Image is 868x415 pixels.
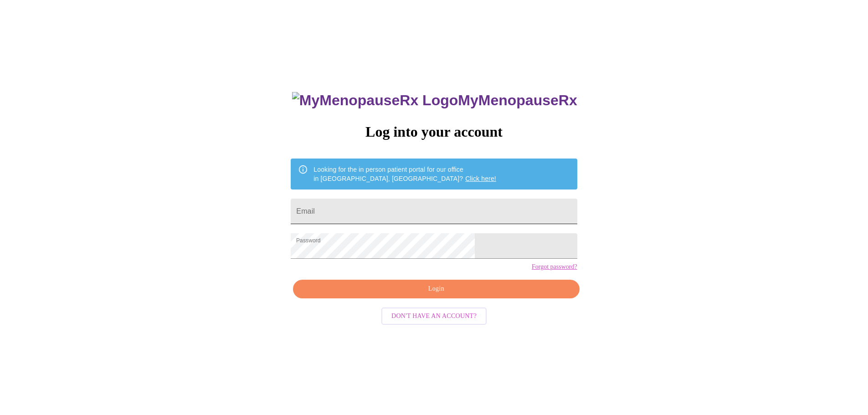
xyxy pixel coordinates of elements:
[293,280,579,298] button: Login
[291,123,577,140] h3: Log into your account
[303,283,569,295] span: Login
[292,92,577,109] h3: MyMenopauseRx
[532,263,577,271] a: Forgot password?
[292,92,458,109] img: MyMenopauseRx Logo
[391,311,477,322] span: Don't have an account?
[381,307,487,325] button: Don't have an account?
[465,175,496,182] a: Click here!
[313,161,496,187] div: Looking for the in person patient portal for our office in [GEOGRAPHIC_DATA], [GEOGRAPHIC_DATA]?
[379,312,489,319] a: Don't have an account?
